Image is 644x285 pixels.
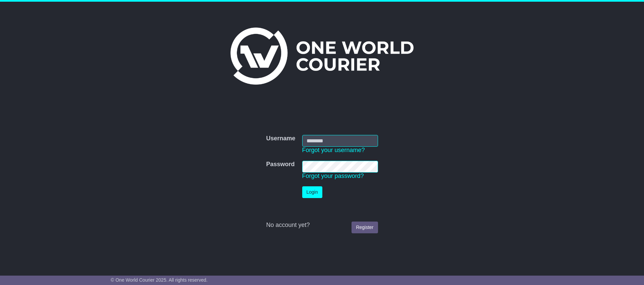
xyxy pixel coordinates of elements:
a: Forgot your username? [302,147,365,153]
button: Login [302,186,322,198]
span: © One World Courier 2025. All rights reserved. [111,277,208,283]
a: Register [352,222,378,233]
a: Forgot your password? [302,173,364,179]
label: Username [266,135,295,142]
label: Password [266,161,294,168]
div: No account yet? [266,222,378,229]
img: One World [230,28,414,85]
